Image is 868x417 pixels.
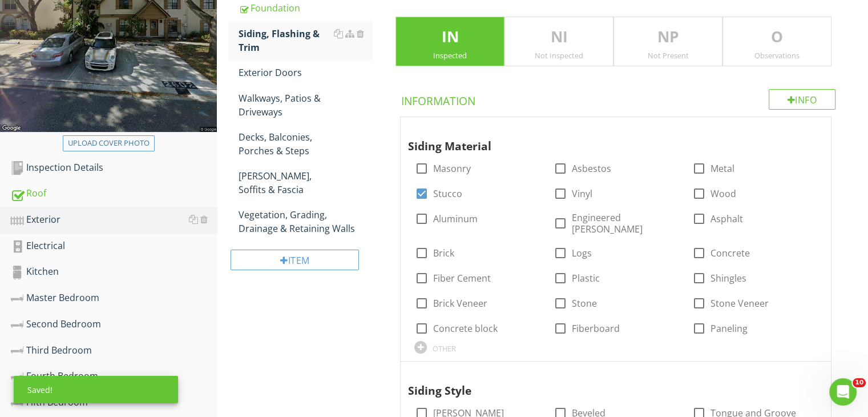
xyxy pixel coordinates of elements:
[239,1,373,15] div: Foundation
[239,91,373,119] div: Walkways, Patios & Driveways
[710,272,746,284] label: Shingles
[710,323,748,334] label: Paneling
[401,89,835,109] h4: Information
[572,247,592,259] label: Logs
[572,323,620,334] label: Fiberboard
[433,272,490,284] label: Fiber Cement
[407,122,803,155] div: Siding Material
[10,317,217,332] div: Second Bedroom
[505,51,613,60] div: Not Inspected
[10,343,217,358] div: Third Bedroom
[239,208,373,235] div: Vegetation, Grading, Drainage & Retaining Walls
[505,26,613,49] p: NI
[10,395,217,410] div: Fifth Bedroom
[723,26,831,49] p: O
[433,247,454,259] label: Brick
[10,212,217,227] div: Exterior
[433,298,487,309] label: Brick Veneer
[572,272,600,284] label: Plastic
[239,130,373,158] div: Decks, Balconies, Porches & Steps
[231,250,359,270] div: Item
[710,247,750,259] label: Concrete
[572,163,611,174] label: Asbestos
[710,188,736,199] label: Wood
[10,239,217,254] div: Electrical
[710,213,743,224] label: Asphalt
[407,366,803,399] div: Siding Style
[614,26,722,49] p: NP
[432,344,455,353] div: OTHER
[10,291,217,306] div: Master Bedroom
[10,369,217,384] div: Fourth Bedroom
[769,89,836,110] div: Info
[10,161,217,175] div: Inspection Details
[239,27,373,54] div: Siding, Flashing & Trim
[614,51,722,60] div: Not Present
[572,212,679,235] label: Engineered [PERSON_NAME]
[572,188,592,199] label: Vinyl
[723,51,831,60] div: Observations
[433,188,462,199] label: Stucco
[433,323,497,334] label: Concrete block
[710,163,734,174] label: Metal
[710,298,769,309] label: Stone Veneer
[68,138,150,149] div: Upload cover photo
[239,66,373,79] div: Exterior Doors
[10,186,217,201] div: Roof
[14,376,178,403] div: Saved!
[829,378,857,406] iframe: Intercom live chat
[433,163,470,174] label: Masonry
[572,298,597,309] label: Stone
[10,264,217,279] div: Kitchen
[63,135,155,151] button: Upload cover photo
[853,378,866,387] span: 10
[396,51,504,60] div: Inspected
[396,26,504,49] p: IN
[239,169,373,197] div: [PERSON_NAME], Soffits & Fascia
[433,213,477,224] label: Aluminum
